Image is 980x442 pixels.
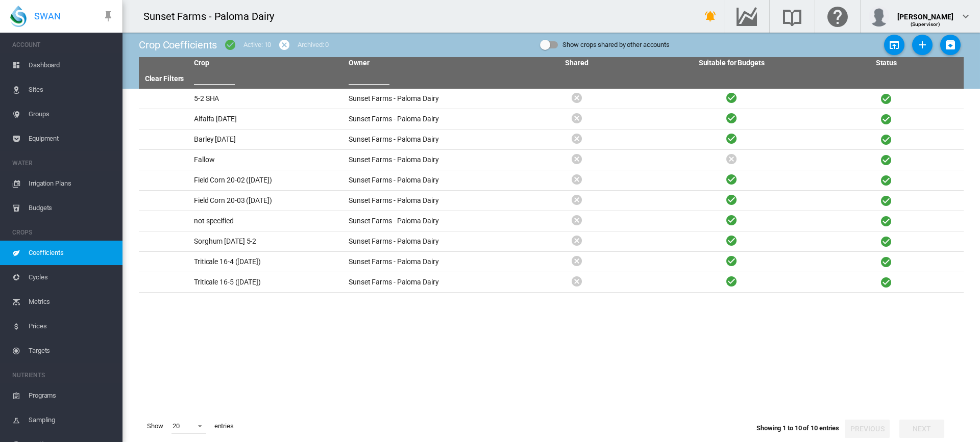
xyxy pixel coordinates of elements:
[190,109,345,129] td: Alfalfa [DATE]
[139,191,964,211] tr: Field Corn 20-03 ([DATE]) Sunset Farms - Paloma Dairy Active
[880,235,892,248] i: Active
[29,77,114,102] span: Sites
[139,272,964,293] tr: Triticale 16-5 ([DATE]) Sunset Farms - Paloma Dairy Active
[899,420,944,438] button: Next
[704,10,717,22] md-icon: icon-bell-ring
[12,155,114,171] span: WATER
[345,109,499,129] td: Sunset Farms - Paloma Dairy
[34,10,61,22] span: SWAN
[349,59,370,67] a: Owner
[29,196,114,220] span: Budgets
[565,59,588,67] a: Shared
[29,53,114,77] span: Dashboard
[139,129,964,150] tr: Barley [DATE] Sunset Farms - Paloma Dairy Active
[345,231,499,251] td: Sunset Farms - Paloma Dairy
[880,276,892,289] i: Active
[700,6,721,27] button: icon-bell-ring
[825,10,850,22] md-icon: Click here for help
[190,150,345,170] td: Fallow
[756,424,839,432] span: Showing 1 to 10 of 10 entries
[190,231,345,251] td: Sorghum [DATE] 5-2
[210,418,238,435] span: entries
[345,211,499,231] td: Sunset Farms - Paloma Dairy
[29,383,114,408] span: Programs
[876,59,897,67] a: Status
[173,422,180,430] div: 20
[725,275,738,288] i: Active
[725,234,738,247] i: Active
[345,129,499,149] td: Sunset Farms - Paloma Dairy
[224,39,236,51] md-icon: icon-checkbox-marked-circle
[139,150,964,170] tr: Fallow Sunset Farms - Paloma Dairy Active
[190,129,345,149] td: Barley [DATE]
[734,10,759,22] md-icon: Go to the Data Hub
[725,173,738,186] i: Active
[869,6,889,27] img: profile.jpg
[139,109,964,129] tr: Alfalfa [DATE] Sunset Farms - Paloma Dairy Active
[960,10,972,22] md-icon: icon-chevron-down
[880,113,892,125] i: Active
[880,153,892,166] i: Active
[880,215,892,227] i: Active
[190,89,345,109] td: 5-2 SHA
[725,254,738,267] i: Active
[345,252,499,272] td: Sunset Farms - Paloma Dairy
[345,170,499,190] td: Sunset Farms - Paloma Dairy
[780,10,804,22] md-icon: Search the knowledge base
[912,35,933,55] button: Add Crop
[880,255,892,268] i: Active
[540,37,670,53] md-switch: Show crops shared by other accounts
[725,112,738,124] i: Active
[29,408,114,432] span: Sampling
[944,39,957,51] md-icon: icon-package-down
[725,132,738,145] i: Active
[139,211,964,231] tr: not specified Sunset Farms - Paloma Dairy Active
[145,74,184,83] a: Clear Filters
[274,35,295,55] button: icon-cancel
[916,39,928,51] md-icon: icon-plus
[345,272,499,292] td: Sunset Farms - Paloma Dairy
[298,40,329,49] div: Archived: 0
[29,102,114,126] span: Groups
[880,92,892,105] i: Active
[345,150,499,170] td: Sunset Farms - Paloma Dairy
[29,290,114,314] span: Metrics
[884,35,904,55] button: Upload Crop Data
[10,6,27,27] img: SWAN-Landscape-Logo-Colour-drop.png
[139,252,964,272] tr: Triticale 16-4 ([DATE]) Sunset Farms - Paloma Dairy Active
[345,89,499,109] td: Sunset Farms - Paloma Dairy
[29,314,114,339] span: Prices
[12,367,114,383] span: NUTRIENTS
[243,40,271,49] div: Active: 10
[143,9,283,23] div: Sunset Farms - Paloma Dairy
[888,39,900,51] md-icon: icon-open-in-app
[139,231,964,252] tr: Sorghum [DATE] 5-2 Sunset Farms - Paloma Dairy Active
[940,35,961,55] button: Download Crop
[29,171,114,196] span: Irrigation Plans
[143,418,167,435] span: Show
[29,339,114,363] span: Targets
[12,224,114,241] span: CROPS
[880,194,892,207] i: Active
[190,252,345,272] td: Triticale 16-4 ([DATE])
[29,265,114,290] span: Cycles
[139,170,964,191] tr: Field Corn 20-02 ([DATE]) Sunset Farms - Paloma Dairy Active
[139,89,964,109] tr: 5-2 SHA Sunset Farms - Paloma Dairy Active
[190,191,345,211] td: Field Corn 20-03 ([DATE])
[194,59,209,67] a: Crop
[845,420,890,438] button: Previous
[562,38,670,52] div: Show crops shared by other accounts
[29,241,114,265] span: Coefficients
[725,91,738,104] i: Active
[29,126,114,151] span: Equipment
[139,38,217,52] div: Crop Coefficients
[190,272,345,292] td: Triticale 16-5 ([DATE])
[220,35,240,55] button: icon-checkbox-marked-circle
[278,39,290,51] md-icon: icon-cancel
[897,8,953,18] div: [PERSON_NAME]
[880,133,892,146] i: Active
[725,214,738,226] i: Active
[880,174,892,187] i: Active
[102,10,114,22] md-icon: icon-pin
[345,191,499,211] td: Sunset Farms - Paloma Dairy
